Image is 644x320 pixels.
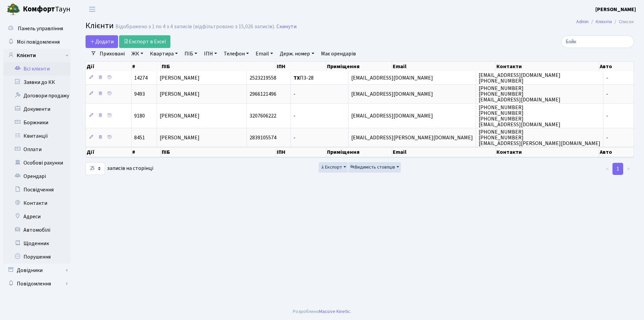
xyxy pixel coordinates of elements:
[250,90,276,98] span: 2966121496
[253,48,276,59] a: Email
[3,62,70,76] a: Всі клієнти
[23,4,70,15] span: Таун
[606,74,608,82] span: -
[596,18,612,25] a: Клієнти
[3,183,70,196] a: Посвідчення
[119,35,170,48] a: Експорт в Excel
[115,24,275,30] div: Відображено з 1 по 4 з 4 записів (відфільтровано з 15,026 записів).
[496,62,599,71] th: Контакти
[293,308,351,315] div: Розроблено .
[201,48,220,59] a: ІПН
[23,4,55,14] b: Комфорт
[3,210,70,223] a: Адреси
[147,48,180,59] a: Квартира
[84,4,101,15] button: Переключити навігацію
[182,48,200,59] a: ПІБ
[160,90,200,98] span: [PERSON_NAME]
[392,62,496,71] th: Email
[160,74,200,82] span: [PERSON_NAME]
[250,112,276,120] span: 3207606222
[90,38,114,45] span: Додати
[3,49,70,62] a: Клієнти
[134,134,145,141] span: 8451
[479,85,560,103] span: [PHONE_NUMBER] [PHONE_NUMBER] [EMAIL_ADDRESS][DOMAIN_NAME]
[496,147,599,157] th: Контакти
[129,48,146,59] a: ЖК
[3,102,70,116] a: Документи
[595,5,636,13] a: [PERSON_NAME]
[250,134,276,141] span: 2839105574
[351,134,473,141] span: [EMAIL_ADDRESS][PERSON_NAME][DOMAIN_NAME]
[276,147,326,157] th: ІПН
[612,18,634,26] li: Список
[161,147,276,157] th: ПІБ
[276,24,297,30] a: Скинути
[293,74,300,82] b: ТХ
[293,90,296,98] span: -
[3,116,70,129] a: Боржники
[3,170,70,183] a: Орендарі
[86,162,105,175] select: записів на сторінці
[561,35,634,48] input: Пошук...
[3,156,70,170] a: Особові рахунки
[606,134,608,141] span: -
[3,22,70,35] a: Панель управління
[86,147,131,157] th: Дії
[326,62,392,71] th: Приміщення
[3,223,70,237] a: Автомобілі
[3,129,70,143] a: Квитанції
[319,162,348,173] button: Експорт
[160,134,200,141] span: [PERSON_NAME]
[392,147,496,157] th: Email
[348,162,401,173] button: Видимість стовпців
[350,164,395,171] span: Видимість стовпців
[221,48,252,59] a: Телефон
[612,163,623,175] a: 1
[3,35,70,49] a: Мої повідомлення
[3,143,70,156] a: Оплати
[351,90,433,98] span: [EMAIL_ADDRESS][DOMAIN_NAME]
[351,112,433,120] span: [EMAIL_ADDRESS][DOMAIN_NAME]
[293,74,314,82] span: П3-28
[161,62,276,71] th: ПІБ
[293,134,296,141] span: -
[576,18,589,25] a: Admin
[250,74,276,82] span: 2523219558
[134,112,145,120] span: 9180
[479,104,560,128] span: [PHONE_NUMBER] [PHONE_NUMBER] [PHONE_NUMBER] [EMAIL_ADDRESS][DOMAIN_NAME]
[134,74,148,82] span: 14274
[3,76,70,89] a: Заявки до КК
[18,25,63,32] span: Панель управління
[86,20,114,32] span: Клієнти
[17,38,60,46] span: Мої повідомлення
[3,196,70,210] a: Контакти
[97,48,127,59] a: Приховані
[606,112,608,120] span: -
[3,237,70,250] a: Щоденник
[277,48,317,59] a: Держ. номер
[318,48,359,59] a: Має орендарів
[3,250,70,264] a: Порушення
[599,147,634,157] th: Авто
[131,147,161,157] th: #
[86,35,118,48] a: Додати
[351,74,433,82] span: [EMAIL_ADDRESS][DOMAIN_NAME]
[479,72,560,85] span: [EMAIL_ADDRESS][DOMAIN_NAME] [PHONE_NUMBER]
[3,264,70,277] a: Довідники
[7,3,20,16] img: logo.png
[566,15,644,29] nav: breadcrumb
[293,112,296,120] span: -
[276,62,326,71] th: ІПН
[599,62,634,71] th: Авто
[320,164,342,171] span: Експорт
[606,90,608,98] span: -
[3,89,70,102] a: Договори продажу
[326,147,392,157] th: Приміщення
[134,90,145,98] span: 9493
[86,62,131,71] th: Дії
[86,162,153,175] label: записів на сторінці
[479,128,600,147] span: [PHONE_NUMBER] [PHONE_NUMBER] [EMAIL_ADDRESS][PERSON_NAME][DOMAIN_NAME]
[3,277,70,290] a: Повідомлення
[131,62,161,71] th: #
